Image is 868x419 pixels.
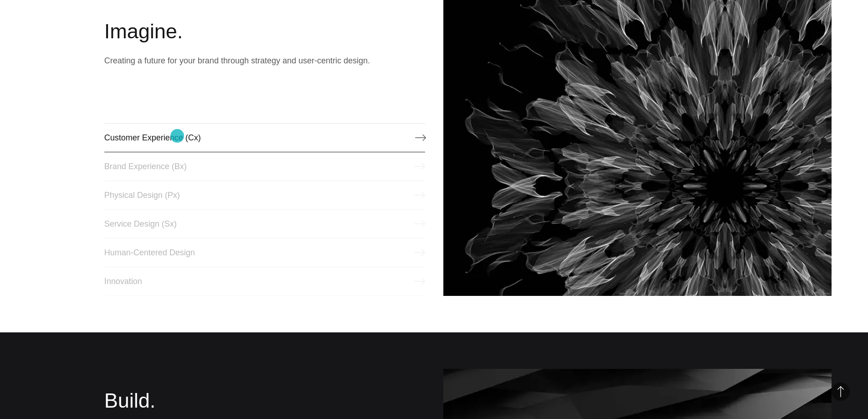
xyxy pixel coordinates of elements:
[104,152,425,181] a: Brand Experience (Bx)
[104,209,425,238] a: Service Design (Sx)
[104,18,425,45] h2: Imagine.
[104,387,425,414] h2: Build.
[104,267,425,296] a: Innovation
[104,238,425,267] a: Human-Centered Design
[832,383,850,401] button: Back to Top
[104,54,425,67] p: Creating a future for your brand through strategy and user-centric design.
[104,123,425,152] a: Customer Experience (Cx)
[104,181,425,210] a: Physical Design (Px)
